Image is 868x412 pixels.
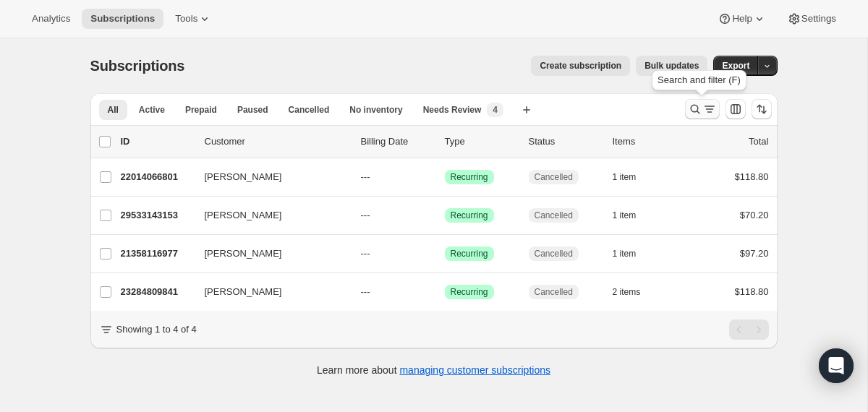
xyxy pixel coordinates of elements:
[361,210,370,220] span: ---
[90,58,185,74] span: Subscriptions
[515,100,538,120] button: Create new view
[451,286,488,298] span: Recurring
[121,282,769,302] div: 23284809841[PERSON_NAME]---SuccessRecurringCancelled2 items$118.80
[613,205,652,226] button: 1 item
[121,167,769,187] div: 22014066801[PERSON_NAME]---SuccessRecurringCancelled1 item$118.80
[399,364,550,376] a: managing customer subscriptions
[735,286,769,297] span: $118.80
[205,246,282,261] span: [PERSON_NAME]
[349,104,402,116] span: No inventory
[613,171,637,183] span: 1 item
[540,60,621,72] span: Create subscription
[801,13,836,25] span: Settings
[613,248,637,259] span: 1 item
[90,13,155,25] span: Subscriptions
[613,282,657,302] button: 2 items
[237,104,268,116] span: Paused
[613,167,652,187] button: 1 item
[535,248,573,259] span: Cancelled
[361,286,370,297] span: ---
[740,210,769,220] span: $70.20
[451,171,488,183] span: Recurring
[778,9,845,29] button: Settings
[732,13,752,25] span: Help
[361,171,370,182] span: ---
[205,285,282,299] span: [PERSON_NAME]
[729,319,769,340] nav: Pagination
[23,9,79,29] button: Analytics
[451,248,488,259] span: Recurring
[116,322,197,337] p: Showing 1 to 4 of 4
[531,56,630,76] button: Create subscription
[709,9,775,29] button: Help
[749,134,768,149] p: Total
[713,56,758,76] button: Export
[205,170,282,184] span: [PERSON_NAME]
[166,9,221,29] button: Tools
[108,104,119,116] span: All
[752,99,772,119] button: Sort the results
[139,104,165,116] span: Active
[613,134,685,149] div: Items
[317,363,550,377] p: Learn more about
[196,280,341,304] button: [PERSON_NAME]
[196,166,341,189] button: [PERSON_NAME]
[423,104,482,116] span: Needs Review
[121,134,769,149] div: IDCustomerBilling DateTypeStatusItemsTotal
[121,170,193,184] p: 22014066801
[451,210,488,221] span: Recurring
[196,204,341,227] button: [PERSON_NAME]
[819,348,854,383] div: Open Intercom Messenger
[535,171,573,183] span: Cancelled
[361,134,433,149] p: Billing Date
[32,13,70,25] span: Analytics
[361,248,370,259] span: ---
[740,248,769,259] span: $97.20
[196,242,341,265] button: [PERSON_NAME]
[121,208,193,223] p: 29533143153
[636,56,707,76] button: Bulk updates
[205,208,282,223] span: [PERSON_NAME]
[529,134,601,149] p: Status
[121,246,193,261] p: 21358116977
[726,99,746,119] button: Customize table column order and visibility
[82,9,163,29] button: Subscriptions
[185,104,217,116] span: Prepaid
[175,13,197,25] span: Tools
[685,99,720,119] button: Search and filter results
[121,244,769,264] div: 21358116977[PERSON_NAME]---SuccessRecurringCancelled1 item$97.20
[613,210,637,221] span: 1 item
[644,60,699,72] span: Bulk updates
[613,244,652,264] button: 1 item
[535,210,573,221] span: Cancelled
[735,171,769,182] span: $118.80
[121,134,193,149] p: ID
[493,104,498,116] span: 4
[445,134,517,149] div: Type
[613,286,641,298] span: 2 items
[722,60,749,72] span: Export
[205,134,349,149] p: Customer
[121,285,193,299] p: 23284809841
[289,104,330,116] span: Cancelled
[121,205,769,226] div: 29533143153[PERSON_NAME]---SuccessRecurringCancelled1 item$70.20
[535,286,573,298] span: Cancelled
